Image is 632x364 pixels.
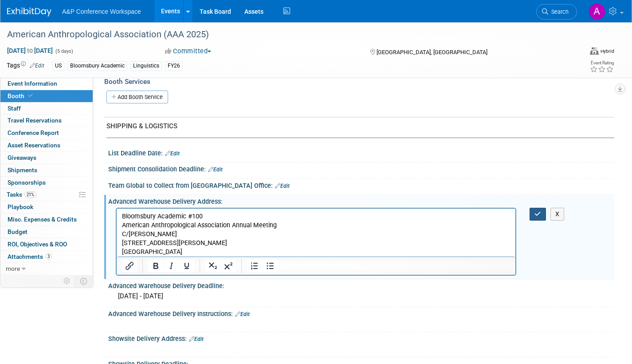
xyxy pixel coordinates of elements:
span: ROI, Objectives & ROO [8,241,67,248]
td: Tags [7,61,44,71]
img: Amanda Oney [589,3,605,20]
button: Bold [148,260,163,272]
a: Attachments3 [0,251,93,263]
button: Italic [164,260,179,272]
a: Sponsorships [0,177,93,189]
span: Conference Report [8,129,59,136]
span: Misc. Expenses & Credits [8,216,77,223]
iframe: Rich Text Area [117,209,515,257]
span: to [26,47,34,54]
span: Shipments [8,166,37,174]
div: Event Rating [590,61,614,65]
a: Tasks21% [0,189,93,201]
button: Committed [162,47,215,56]
span: Search [548,8,569,15]
div: US [52,61,64,71]
span: Asset Reservations [8,142,60,149]
button: X [550,208,565,221]
td: Toggle Event Tabs [75,275,93,287]
a: Edit [30,63,44,69]
span: Giveaways [8,154,36,161]
button: Subscript [205,260,220,272]
span: Attachments [8,253,52,260]
div: Event Format [524,46,614,59]
span: 21% [24,191,36,198]
a: Edit [165,150,180,157]
span: Booth [8,92,35,99]
a: ROI, Objectives & ROO [0,238,93,250]
div: List Deadline Date: [108,146,614,158]
a: Budget [0,226,93,238]
a: Staff [0,103,93,115]
span: 3 [45,253,52,260]
div: Advanced Warehouse Delivery Instructions: [108,307,614,319]
div: American Anthropological Association (AAA 2025) [4,27,562,43]
div: Advanced Warehouse Delivery Address: [108,195,614,206]
a: Giveaways [0,152,93,164]
a: Conference Report [0,127,93,139]
div: SHIPPING & LOGISTICS [106,122,608,131]
a: Booth [0,90,93,102]
button: Superscript [221,260,236,272]
div: Linguistics [130,61,162,71]
button: Underline [179,260,194,272]
a: Edit [235,311,250,317]
span: more [6,265,20,272]
button: Numbered list [247,260,262,272]
div: Team Global to Collect from [GEOGRAPHIC_DATA] Office: [108,179,614,190]
span: A&P Conference Workspace [62,8,141,15]
td: Personalize Event Tab Strip [59,275,75,287]
div: Booth Services [104,77,614,87]
img: ExhibitDay [7,8,51,16]
span: (5 days) [55,48,73,54]
span: [GEOGRAPHIC_DATA], [GEOGRAPHIC_DATA] [377,49,487,55]
a: Edit [275,183,290,189]
div: Event Format [590,46,614,55]
img: Format-Hybrid.png [590,47,599,55]
div: Hybrid [600,48,614,55]
span: Budget [8,228,27,235]
a: Search [536,4,577,20]
span: Event Information [8,80,57,87]
a: Event Information [0,78,93,90]
button: Insert/edit link [122,260,137,272]
a: Playbook [0,201,93,213]
a: Asset Reservations [0,139,93,151]
span: Playbook [8,203,33,210]
i: Booth reservation complete [28,93,33,98]
span: [DATE] [DATE] [7,47,53,55]
a: Edit [189,336,204,342]
a: Add Booth Service [106,91,168,103]
div: Bloomsbury Academic [67,61,127,71]
span: Sponsorships [8,179,46,186]
a: more [0,263,93,275]
div: Shipment Consolidation Deadline: [108,162,614,174]
div: FY26 [165,61,183,71]
div: Advanced Warehouse Delivery Deadline: [108,279,614,290]
a: Travel Reservations [0,115,93,127]
a: Shipments [0,164,93,176]
span: Travel Reservations [8,117,62,124]
a: Edit [208,166,223,173]
div: Showsite Delivery Address: [108,332,614,344]
button: Bullet list [263,260,278,272]
span: Tasks [7,191,36,198]
a: Misc. Expenses & Credits [0,214,93,226]
div: [DATE] - [DATE] [115,289,608,303]
span: Staff [8,105,21,112]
